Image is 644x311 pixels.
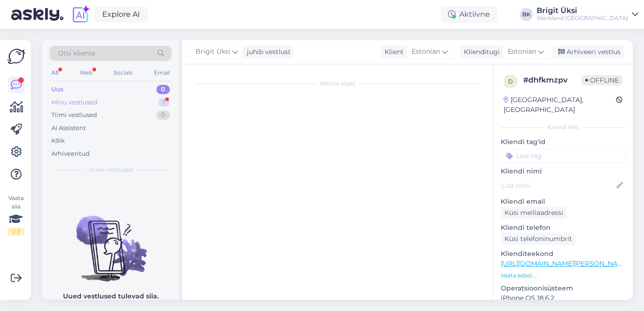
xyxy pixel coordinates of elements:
[63,291,159,301] p: Uued vestlused tulevad siia.
[501,123,625,131] div: Kliendi info
[156,111,170,120] div: 0
[51,111,97,120] div: Tiimi vestlused
[191,79,483,88] div: Vestlus algas
[501,233,576,245] div: Küsi telefoninumbrit
[537,7,638,22] a: Brigit ÜksiWorkland [GEOGRAPHIC_DATA]
[7,228,24,236] div: 1 / 3
[152,67,172,79] div: Email
[508,78,513,85] span: d
[71,5,91,24] img: explore-ai
[156,85,170,94] div: 0
[537,7,628,14] div: Brigit Üksi
[501,137,625,147] p: Kliendi tag'id
[501,259,630,268] a: [URL][DOMAIN_NAME][PERSON_NAME]
[412,47,440,57] span: Estonian
[523,75,581,86] div: # dhfkmzpv
[51,136,65,145] div: Kõik
[581,75,623,85] span: Offline
[78,67,94,79] div: Web
[501,166,625,176] p: Kliendi nimi
[51,124,86,133] div: AI Assistent
[381,47,404,57] div: Klient
[460,47,500,57] div: Klienditugi
[501,293,625,303] p: iPhone OS 18.6.2
[441,6,497,23] div: Aktiivne
[51,98,98,107] div: Minu vestlused
[243,47,291,57] div: juhib vestlust
[501,249,625,259] p: Klienditeekond
[501,283,625,293] p: Operatsioonisüsteem
[504,95,616,115] div: [GEOGRAPHIC_DATA], [GEOGRAPHIC_DATA]
[520,8,533,21] div: BK
[42,199,179,283] img: No chats
[501,223,625,233] p: Kliendi telefon
[501,207,567,219] div: Küsi meiliaadressi
[553,46,624,58] div: Arhiveeri vestlus
[51,149,90,159] div: Arhiveeritud
[501,197,625,207] p: Kliendi email
[501,149,625,163] input: Lisa tag
[501,180,615,191] input: Lisa nimi
[112,67,134,79] div: Socials
[89,166,133,174] span: Uued vestlused
[58,48,95,58] span: Otsi kliente
[158,98,170,107] div: 1
[49,67,60,79] div: All
[7,194,24,236] div: Vaata siia
[508,47,536,57] span: Estonian
[94,7,148,22] a: Explore AI
[537,14,628,22] div: Workland [GEOGRAPHIC_DATA]
[501,271,625,280] p: Vaata edasi ...
[196,47,231,57] span: Brigit Üksi
[51,85,63,94] div: Uus
[7,48,25,65] img: Askly Logo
